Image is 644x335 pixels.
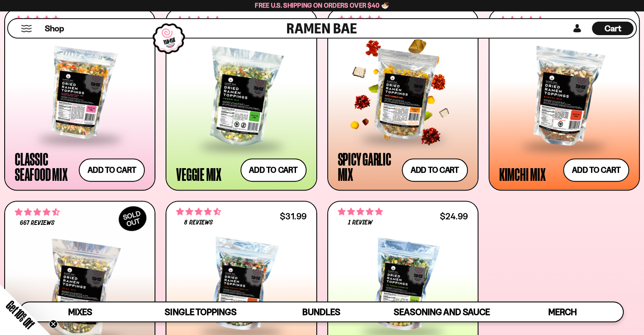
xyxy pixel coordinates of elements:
[49,320,58,328] button: Close teaser
[176,166,221,182] div: Veggie Mix
[184,219,213,226] span: 8 reviews
[261,302,381,321] a: Bundles
[338,151,398,182] div: Spicy Garlic Mix
[165,307,236,317] span: Single Toppings
[338,206,383,217] span: 5.00 stars
[45,23,64,34] span: Shop
[499,166,546,182] div: Kimchi Mix
[440,212,468,220] div: $24.99
[15,207,60,218] span: 4.64 stars
[348,219,372,226] span: 1 review
[79,158,145,182] button: Add to cart
[68,307,92,317] span: Mixes
[592,19,633,38] a: Cart
[255,1,389,9] span: Free U.S. Shipping on Orders over $40 🍜
[45,22,64,35] a: Shop
[394,307,490,317] span: Seasoning and Sauce
[489,8,640,191] a: 4.76 stars 426 reviews $25.99 Kimchi Mix Add to cart
[166,8,317,191] a: 4.76 stars 1392 reviews $24.99 Veggie Mix Add to cart
[327,8,478,191] a: 4.75 stars 940 reviews $25.99 Spicy Garlic Mix Add to cart
[240,158,307,182] button: Add to cart
[176,206,221,217] span: 4.62 stars
[280,212,306,220] div: $31.99
[15,151,75,182] div: Classic Seafood Mix
[4,8,155,191] a: 4.68 stars 2792 reviews $26.99 Classic Seafood Mix Add to cart
[563,158,629,182] button: Add to cart
[302,307,340,317] span: Bundles
[4,298,37,331] span: Get 10% Off
[20,220,55,227] span: 667 reviews
[402,158,468,182] button: Add to cart
[141,302,261,321] a: Single Toppings
[605,23,621,33] span: Cart
[502,302,623,321] a: Merch
[381,302,502,321] a: Seasoning and Sauce
[21,25,32,32] button: Mobile Menu Trigger
[114,202,151,235] div: SOLD OUT
[20,302,141,321] a: Mixes
[548,307,577,317] span: Merch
